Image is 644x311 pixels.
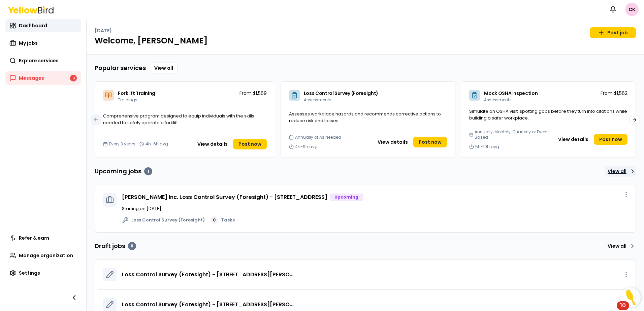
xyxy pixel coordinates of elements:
[620,287,641,308] button: Open Resource Center, 10 new notifications
[239,90,267,97] p: From $1,569
[19,57,59,64] span: Explore services
[150,63,178,73] a: View all
[95,167,152,176] h3: Upcoming jobs
[193,139,232,149] button: View details
[95,27,112,34] p: [DATE]
[469,108,627,121] span: Simulate an OSHA visit, spotting gaps before they turn into citations while building a safer work...
[95,63,146,73] h3: Popular services
[554,134,592,145] button: View details
[330,194,363,201] div: Upcoming
[19,252,73,259] span: Manage organization
[19,235,49,241] span: Refer & earn
[601,90,627,97] p: From $1,562
[238,141,261,147] span: Post now
[289,111,441,124] span: Assesses workplace hazards and recommends corrective actions to reduce risk and losses.
[594,134,627,145] a: Post now
[5,54,81,67] a: Explore services
[233,139,267,149] a: Post now
[605,241,636,251] a: View all
[295,144,318,149] span: 4h-9h avg
[146,141,168,147] span: 4h-6h avg
[122,301,294,309] a: Loss Control Survey (Foresight) - [STREET_ADDRESS][PERSON_NAME]
[484,97,512,103] span: Assessments
[210,216,235,224] a: 0Tasks
[295,135,341,140] span: Annually or As Needed
[122,193,327,201] a: [PERSON_NAME] Inc. Loss Control Survey (Foresight) - [STREET_ADDRESS]
[590,27,636,38] a: Post job
[5,249,81,262] a: Manage organization
[118,97,137,103] span: Trainings
[118,90,155,97] span: Forklift Training
[210,216,218,224] div: 0
[95,241,136,251] h3: Draft jobs
[599,136,622,143] span: Post now
[419,139,442,145] span: Post now
[19,40,38,46] span: My jobs
[5,19,81,32] a: Dashboard
[19,75,44,81] span: Messages
[19,270,40,276] span: Settings
[109,141,135,147] span: Every 3 years
[304,90,378,97] span: Loss Control Survey (Foresight)
[475,144,499,149] span: 5h-10h avg
[5,266,81,280] a: Settings
[70,75,77,81] div: 3
[5,36,81,50] a: My jobs
[128,242,136,250] div: 6
[131,217,205,223] span: Loss Control Survey (Foresight)
[5,231,81,245] a: Refer & earn
[413,137,447,147] a: Post now
[95,35,636,46] h1: Welcome, [PERSON_NAME]
[144,167,152,175] div: 1
[19,22,47,29] span: Dashboard
[475,129,551,140] span: Annually, Monthly, Quarterly or Event-Based
[122,205,627,212] p: Starting on [DATE]
[605,166,636,177] a: View all
[103,113,254,126] span: Comprehensive program designed to equip individuals with the skills needed to safely operate a fo...
[484,90,538,97] span: Mock OSHA Inspection
[304,97,331,103] span: Assessments
[625,3,639,16] span: CK
[374,137,412,147] button: View details
[5,71,81,85] a: Messages3
[122,271,294,279] a: Loss Control Survey (Foresight) - [STREET_ADDRESS][PERSON_NAME]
